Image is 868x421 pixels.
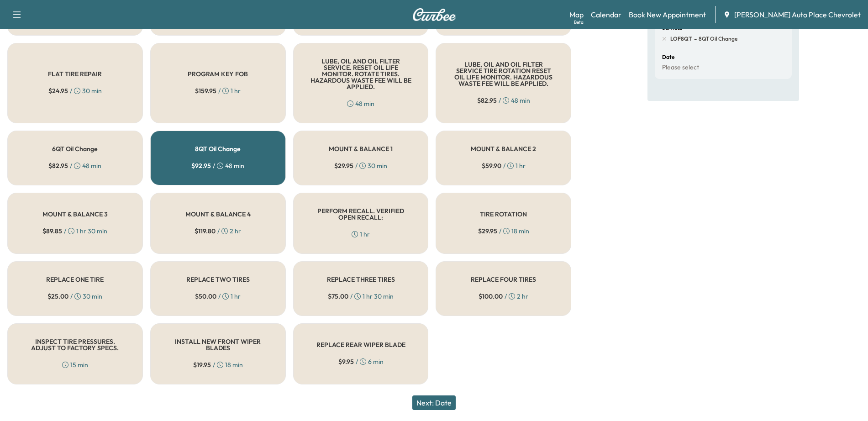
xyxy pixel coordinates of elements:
span: - [692,34,697,43]
div: / 1 hr [482,161,526,170]
h5: INSPECT TIRE PRESSURES. ADJUST TO FACTORY SPECS. [22,338,128,351]
div: / 2 hr [479,292,528,301]
h5: FLAT TIRE REPAIR [48,71,102,77]
span: LOF8QT [670,35,692,42]
div: 48 min [347,99,374,108]
span: 8QT Oil Change [697,35,737,42]
span: $ 29.95 [334,161,353,170]
div: / 1 hr [195,86,241,95]
div: / 1 hr 30 min [328,292,394,301]
a: Calendar [591,9,621,20]
span: $ 92.95 [191,161,211,170]
span: $ 9.95 [338,357,354,366]
p: Please select [662,63,699,72]
span: $ 19.95 [193,360,211,369]
h5: REPLACE FOUR TIRES [471,276,536,283]
span: $ 89.85 [42,226,62,236]
span: $ 100.00 [479,292,503,301]
span: [PERSON_NAME] Auto Place Chevrolet [734,9,861,20]
span: $ 82.95 [48,161,68,170]
div: / 48 min [48,161,101,170]
div: / 6 min [338,357,384,366]
h5: 6QT Oil Change [52,146,98,152]
div: Beta [574,19,584,26]
div: / 2 hr [195,226,241,236]
div: / 48 min [477,96,530,105]
div: / 18 min [478,226,529,236]
a: MapBeta [569,9,584,20]
img: Curbee Logo [412,8,456,21]
span: $ 82.95 [477,96,497,105]
h5: REPLACE ONE TIRE [46,276,104,283]
h6: Date [662,54,674,60]
h5: TIRE ROTATION [480,211,527,217]
span: $ 24.95 [48,86,68,95]
h5: 8QT Oil Change [195,146,241,152]
h5: REPLACE REAR WIPER BLADE [316,342,405,348]
div: 1 hr [352,230,370,239]
div: / 48 min [191,161,244,170]
span: $ 75.00 [328,292,348,301]
div: / 30 min [47,292,102,301]
span: $ 29.95 [478,226,497,236]
span: $ 59.90 [482,161,501,170]
div: / 1 hr [195,292,241,301]
h5: REPLACE THREE TIRES [327,276,395,283]
h5: REPLACE TWO TIRES [186,276,250,283]
button: Next: Date [412,395,456,410]
div: 15 min [62,360,88,369]
span: $ 50.00 [195,292,216,301]
h5: MOUNT & BALANCE 1 [329,146,393,152]
span: $ 159.95 [195,86,216,95]
h5: LUBE, OIL AND OIL FILTER SERVICE. RESET OIL LIFE MONITOR. ROTATE TIRES. HAZARDOUS WASTE FEE WILL ... [308,58,414,90]
h5: INSTALL NEW FRONT WIPER BLADES [165,338,271,351]
h5: PERFORM RECALL. VERIFIED OPEN RECALL: [308,208,414,221]
h5: MOUNT & BALANCE 3 [42,211,108,217]
div: / 30 min [48,86,102,95]
div: / 18 min [193,360,243,369]
span: $ 25.00 [47,292,68,301]
div: / 30 min [334,161,387,170]
h6: Services [662,25,682,31]
div: / 1 hr 30 min [42,226,107,236]
h5: LUBE, OIL AND OIL FILTER SERVICE TIRE ROTATION RESET OIL LIFE MONITOR. HAZARDOUS WASTE FEE WILL B... [451,61,556,87]
h5: PROGRAM KEY FOB [188,71,248,77]
h5: MOUNT & BALANCE 2 [471,146,536,152]
span: $ 119.80 [195,226,216,236]
h5: MOUNT & BALANCE 4 [185,211,251,217]
a: Book New Appointment [629,9,706,20]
